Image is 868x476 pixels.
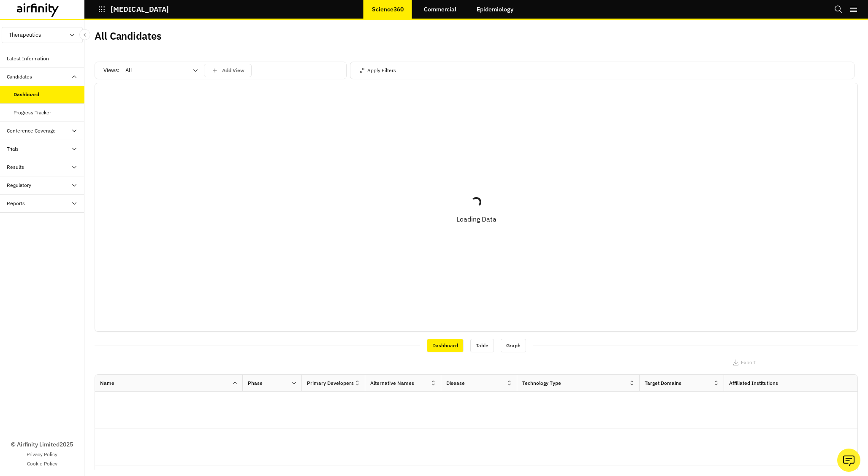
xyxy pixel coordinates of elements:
[111,5,169,13] p: [MEDICAL_DATA]
[7,73,32,81] div: Candidates
[14,109,51,116] div: Progress Tracker
[27,451,57,458] a: Privacy Policy
[7,181,31,189] div: Regulatory
[741,360,756,365] p: Export
[98,2,169,16] button: [MEDICAL_DATA]
[372,6,404,13] p: Science360
[732,356,756,369] button: Export
[837,449,860,472] button: Ask our analysts
[11,440,73,449] p: © Airfinity Limited 2025
[729,379,778,387] div: Affiliated Institutions
[222,68,244,73] p: Add View
[103,64,252,77] div: Views:
[95,30,162,42] h2: All Candidates
[834,2,843,16] button: Search
[79,29,90,40] button: Close Sidebar
[501,339,526,352] div: Graph
[7,127,56,135] div: Conference Coverage
[7,163,24,171] div: Results
[14,91,39,98] div: Dashboard
[427,339,464,352] div: Dashboard
[470,339,494,352] div: Table
[27,460,57,468] a: Cookie Policy
[359,64,396,77] button: Apply Filters
[446,379,465,387] div: Disease
[7,200,25,207] div: Reports
[307,379,354,387] div: Primary Developers
[456,214,496,224] p: Loading Data
[100,379,114,387] div: Name
[645,379,681,387] div: Target Domains
[7,145,19,153] div: Trials
[2,27,83,43] button: Therapeutics
[248,379,263,387] div: Phase
[522,379,561,387] div: Technology Type
[204,64,252,77] button: save changes
[370,379,414,387] div: Alternative Names
[7,55,49,62] div: Latest Information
